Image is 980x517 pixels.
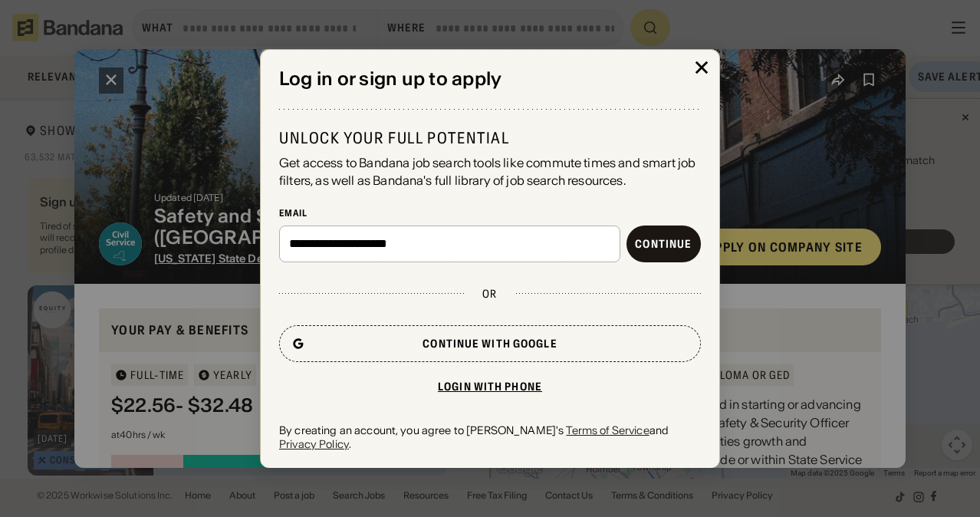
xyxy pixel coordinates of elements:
div: By creating an account, you agree to [PERSON_NAME]'s and . [279,423,701,451]
a: Privacy Policy [279,437,349,451]
div: or [482,287,497,301]
div: Login with phone [438,381,542,392]
div: Continue [635,239,692,249]
div: Unlock your full potential [279,128,701,148]
div: Get access to Bandana job search tools like commute times and smart job filters, as well as Banda... [279,154,701,189]
a: Terms of Service [566,423,649,437]
div: Continue with Google [423,338,557,349]
div: Email [279,207,701,219]
div: Log in or sign up to apply [279,68,701,91]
